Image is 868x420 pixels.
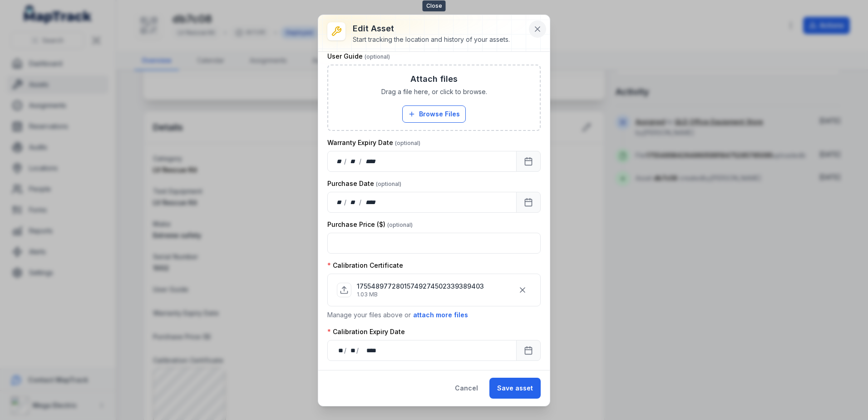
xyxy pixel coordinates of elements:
div: / [359,198,362,207]
div: / [359,157,362,166]
h3: Edit asset [353,22,510,35]
label: Warranty Expiry Date [327,138,420,147]
div: month, [347,346,356,355]
div: month, [347,198,360,207]
label: Calibration Expiry Date [327,327,405,336]
button: attach more files [413,310,469,320]
div: month, [347,157,360,166]
h3: Attach files [410,73,458,85]
div: / [344,198,347,207]
label: Purchase Date [327,179,401,188]
button: Calendar [516,151,541,172]
div: year, [360,346,377,355]
p: 1.03 MB [357,291,484,298]
label: Calibration Certificate [327,261,403,270]
div: day, [335,346,344,355]
div: year, [362,198,379,207]
div: / [344,346,347,355]
button: Save asset [489,378,541,399]
span: Drag a file here, or click to browse. [381,87,487,96]
button: Cancel [447,378,486,399]
p: Manage your files above or [327,310,541,320]
div: day, [335,157,344,166]
div: Start tracking the location and history of your assets. [353,35,510,44]
button: Browse Files [402,105,466,123]
p: 17554897728015749274502339389403 [357,282,484,291]
div: day, [335,198,344,207]
button: Calendar [516,192,541,213]
span: Close [423,0,446,11]
div: / [344,157,347,166]
div: year, [362,157,379,166]
label: User Guide [327,52,390,61]
label: Purchase Price ($) [327,220,413,229]
button: Calendar [516,340,541,361]
div: / [356,346,360,355]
